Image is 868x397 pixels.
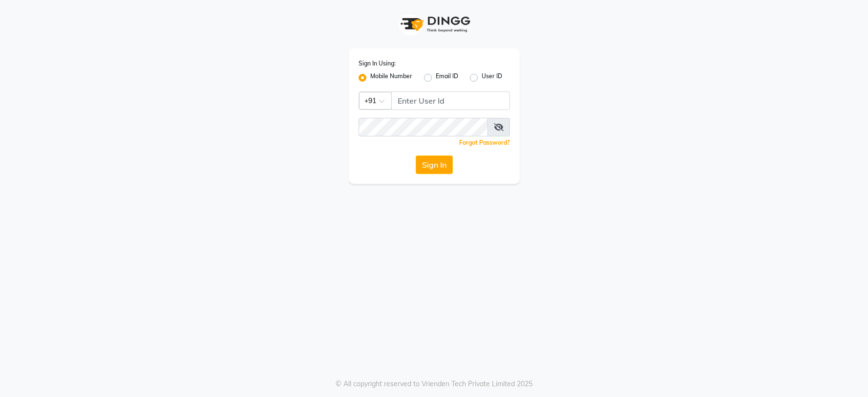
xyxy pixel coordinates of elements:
[359,59,396,68] label: Sign In Using:
[370,72,412,84] label: Mobile Number
[359,118,488,136] input: Username
[391,91,510,110] input: Username
[482,72,502,84] label: User ID
[395,10,473,39] img: logo1.svg
[436,72,458,84] label: Email ID
[416,155,453,174] button: Sign In
[459,139,510,146] a: Forgot Password?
